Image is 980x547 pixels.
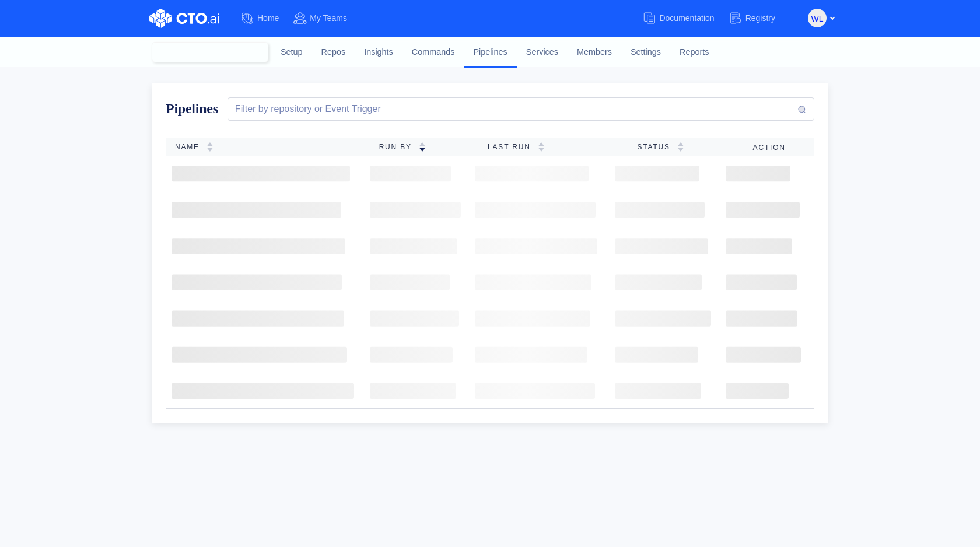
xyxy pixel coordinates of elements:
[175,143,206,151] span: Name
[402,37,464,68] a: Commands
[637,143,677,151] span: Status
[206,142,213,152] img: sorting-empty.svg
[659,13,714,23] span: Documentation
[744,138,814,156] th: Action
[310,13,347,23] span: My Teams
[293,8,361,29] a: My Teams
[230,102,381,116] div: Filter by repository or Event Trigger
[464,37,516,67] a: Pipelines
[677,142,684,152] img: sorting-empty.svg
[488,143,538,151] span: Last Run
[811,9,824,28] span: WL
[257,13,279,23] span: Home
[808,9,827,27] button: WL
[419,142,426,152] img: sorting-down.svg
[149,9,219,28] img: CTO.ai Logo
[670,37,718,68] a: Reports
[745,13,775,23] span: Registry
[517,37,568,68] a: Services
[312,37,355,68] a: Repos
[355,37,402,68] a: Insights
[729,8,789,29] a: Registry
[642,8,728,29] a: Documentation
[538,142,545,152] img: sorting-empty.svg
[166,101,218,116] span: Pipelines
[240,8,293,29] a: Home
[379,143,419,151] span: Run By
[621,37,670,68] a: Settings
[568,37,621,68] a: Members
[271,37,312,68] a: Setup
